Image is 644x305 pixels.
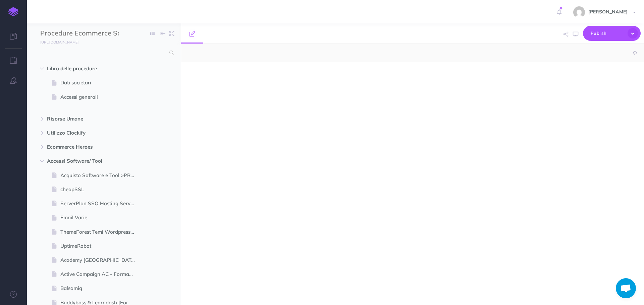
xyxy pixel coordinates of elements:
[47,157,132,165] span: Accessi Software/ Tool
[40,47,165,59] input: Search
[27,39,85,45] a: [URL][DOMAIN_NAME]
[40,28,119,39] input: Documentation Name
[60,185,141,194] span: cheapSSL
[60,200,141,208] span: ServerPlan SSO Hosting Server Domini
[47,115,132,123] span: Risorse Umane
[40,40,78,45] small: [URL][DOMAIN_NAME]
[8,7,18,16] img: logo-mark.svg
[60,93,141,101] span: Accessi generali
[47,143,132,151] span: Ecommerce Heroes
[60,256,141,264] span: Academy [GEOGRAPHIC_DATA]
[60,242,141,250] span: UptimeRobot
[60,214,141,222] span: Email Varie
[616,278,636,298] a: Aprire la chat
[591,28,624,39] span: Publish
[60,79,141,87] span: Dati societari
[60,284,141,292] span: Balsamiq
[585,9,631,15] span: [PERSON_NAME]
[583,26,641,41] button: Publish
[573,6,585,18] img: e87add64f3cafac7edbf2794c21eb1e1.jpg
[60,270,141,278] span: Active Campaign AC - Formazione
[47,65,132,73] span: Libro delle procedure
[60,228,141,236] span: ThemeForest Temi Wordpress Prestashop Envato
[47,129,132,137] span: Utilizzo Clockify
[60,171,141,179] span: Acquisto Software e Tool >PROCEDURA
